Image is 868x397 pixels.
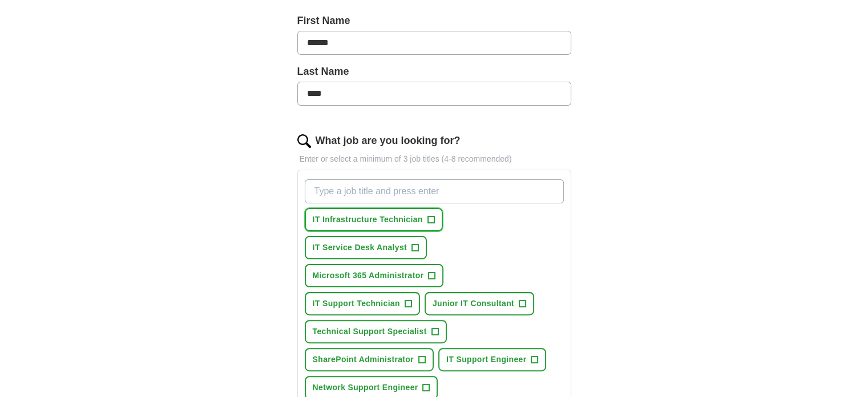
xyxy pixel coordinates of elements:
button: IT Support Technician [305,292,420,315]
span: IT Infrastructure Technician [313,214,423,226]
input: Type a job title and press enter [305,179,564,203]
button: Technical Support Specialist [305,320,447,343]
button: IT Infrastructure Technician [305,208,443,231]
span: Technical Support Specialist [313,326,427,338]
span: IT Support Engineer [446,354,526,366]
label: Last Name [297,64,571,79]
button: Junior IT Consultant [425,292,534,315]
label: What job are you looking for? [316,133,461,149]
label: First Name [297,13,571,29]
span: IT Service Desk Analyst [313,242,407,254]
span: IT Support Technician [313,298,400,310]
span: Microsoft 365 Administrator [313,270,424,282]
p: Enter or select a minimum of 3 job titles (4-8 recommended) [297,153,571,165]
button: SharePoint Administrator [305,348,434,371]
img: search.png [297,134,311,148]
span: Junior IT Consultant [433,298,514,310]
span: SharePoint Administrator [313,354,414,366]
span: Network Support Engineer [313,382,418,394]
button: IT Support Engineer [438,348,546,371]
button: IT Service Desk Analyst [305,236,427,259]
button: Microsoft 365 Administrator [305,264,444,287]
